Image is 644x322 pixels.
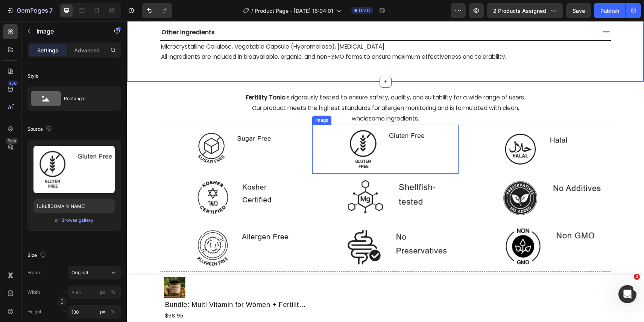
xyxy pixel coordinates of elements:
[600,7,619,15] div: Publish
[487,3,563,18] button: 2 products assigned
[196,153,332,201] img: gempages_546849769171977458-ef536150-75bc-474a-8357-571cb605547c.png
[98,288,107,297] button: %
[255,7,333,15] span: Product Page - [DATE] 16:04:01
[64,90,110,107] div: Rectangle
[359,7,370,14] span: Draft
[98,307,107,316] button: %
[573,8,585,14] span: Save
[338,104,481,153] img: gempages_546849769171977458-6689b36a-500a-496d-b4c8-e394b16182e3.png
[61,217,93,224] div: Browse gallery
[366,153,484,201] img: gempages_546849769171977458-c8d22132-027a-4795-8dfc-212cb4a6bd6b.png
[187,96,203,102] div: Image
[27,250,47,261] div: Size
[3,3,56,18] button: 7
[49,6,53,15] p: 7
[55,216,59,225] span: or
[33,199,115,213] input: https://example.com/image.jpg
[142,3,172,18] div: Undo/Redo
[127,21,644,322] iframe: To enrich screen reader interactions, please activate Accessibility in Grammarly extension settings
[33,146,115,193] img: preview-image
[68,285,121,299] input: px%
[361,201,484,250] img: gempages_546849769171977458-b8f88346-2826-429f-907b-7ae37cd88c1d.png
[111,308,115,315] div: %
[566,3,591,18] button: Save
[251,7,253,15] span: /
[68,305,121,319] input: px%
[493,7,546,15] span: 2 products assigned
[206,201,332,250] img: gempages_546849769171977458-2b6faba3-5465-4692-ac9e-9b616599d0d9.png
[100,289,105,296] div: px
[27,289,40,296] label: Width
[634,274,640,280] span: 2
[37,46,58,54] p: Settings
[594,3,626,18] button: Publish
[36,27,100,36] p: Image
[6,138,18,144] div: Beta
[100,308,105,315] div: px
[74,46,100,54] p: Advanced
[111,289,115,296] div: %
[109,307,118,316] button: px
[68,266,121,279] button: Original
[27,269,41,276] label: Frame
[27,124,53,134] div: Source
[61,217,94,224] button: Browse gallery
[27,73,38,79] div: Style
[27,308,41,315] label: Height
[71,269,88,276] span: Original
[618,285,636,303] iframe: Intercom live chat
[7,80,18,86] div: 450
[185,104,332,153] img: gempages_546849769171977458-012f4099-7439-4bff-8e67-6c92bafd204c.png
[109,288,118,297] button: px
